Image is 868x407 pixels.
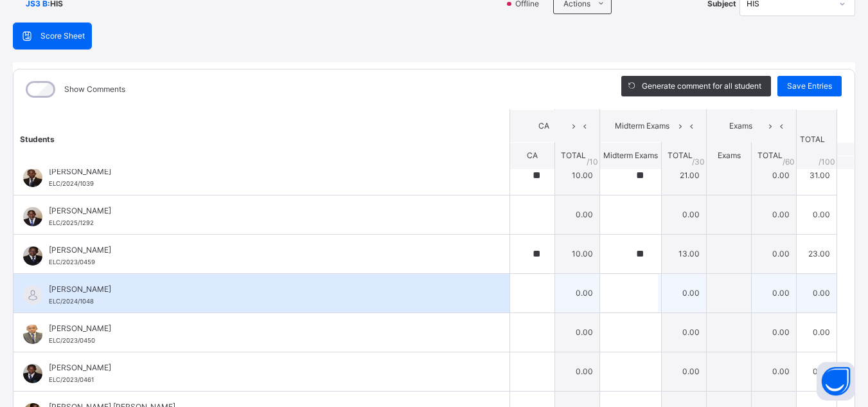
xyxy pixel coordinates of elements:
[819,156,835,167] span: /100
[555,195,600,234] td: 0.00
[662,234,707,273] td: 13.00
[40,30,85,42] span: Score Sheet
[555,352,600,391] td: 0.00
[668,150,693,160] span: TOTAL
[692,156,705,167] span: / 30
[797,156,837,195] td: 31.00
[797,273,837,312] td: 0.00
[642,80,761,92] span: Generate comment for all student
[555,234,600,273] td: 10.00
[49,219,94,226] span: ELC/2025/1292
[752,195,797,234] td: 0.00
[718,150,741,160] span: Exams
[49,166,481,177] span: [PERSON_NAME]
[752,234,797,273] td: 0.00
[752,273,797,312] td: 0.00
[555,312,600,352] td: 0.00
[49,205,481,217] span: [PERSON_NAME]
[797,234,837,273] td: 23.00
[561,150,586,160] span: TOTAL
[49,362,481,374] span: [PERSON_NAME]
[49,298,94,305] span: ELC/2024/1048
[49,376,94,383] span: ELC/2023/0461
[555,273,600,312] td: 0.00
[787,80,832,92] span: Save Entries
[49,323,481,334] span: [PERSON_NAME]
[23,168,42,187] img: ELC_2024_1039.png
[817,362,855,401] button: Open asap
[587,156,598,167] span: / 10
[49,337,95,344] span: ELC/2023/0450
[662,352,707,391] td: 0.00
[797,109,837,169] th: TOTAL
[527,150,538,160] span: CA
[520,120,568,132] span: CA
[662,312,707,352] td: 0.00
[752,312,797,352] td: 0.00
[49,258,95,266] span: ELC/2023/0459
[23,285,42,305] img: default.svg
[757,150,783,160] span: TOTAL
[662,195,707,234] td: 0.00
[49,180,94,187] span: ELC/2024/1039
[797,312,837,352] td: 0.00
[797,352,837,391] td: 0.00
[555,156,600,195] td: 10.00
[610,120,675,132] span: Midterm Exams
[797,195,837,234] td: 0.00
[20,134,55,143] span: Students
[23,246,42,266] img: ELC_2023_0459.png
[752,156,797,195] td: 0.00
[662,273,707,312] td: 0.00
[662,156,707,195] td: 21.00
[23,325,42,344] img: ELC_2023_0450.png
[603,150,658,160] span: Midterm Exams
[49,284,481,295] span: [PERSON_NAME]
[49,244,481,256] span: [PERSON_NAME]
[716,120,765,132] span: Exams
[752,352,797,391] td: 0.00
[23,364,42,383] img: ELC_2023_0461.png
[23,207,42,226] img: ELC_2025_1292.png
[783,156,795,167] span: / 60
[64,84,125,95] label: Show Comments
